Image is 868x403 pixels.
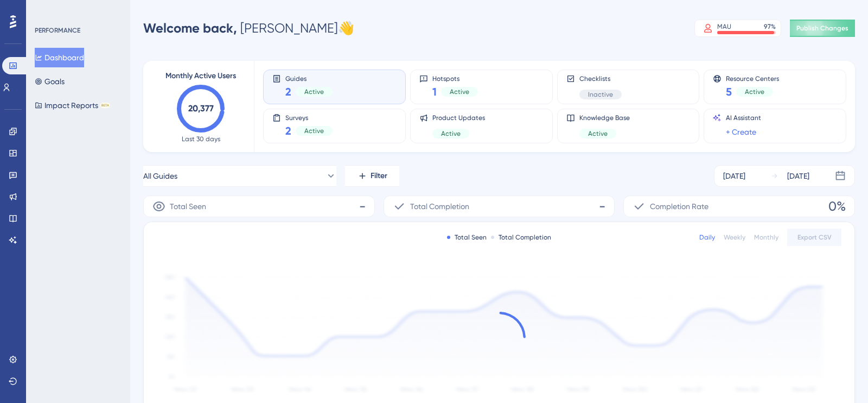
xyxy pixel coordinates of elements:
div: 97 % [764,22,776,31]
span: 2 [285,123,291,138]
span: Inactive [588,90,613,99]
span: Active [441,129,461,138]
span: Product Updates [432,114,485,122]
span: Active [304,87,324,96]
span: Knowledge Base [579,114,630,122]
span: Guides [285,74,333,82]
div: [PERSON_NAME] 👋 [143,20,354,37]
button: Dashboard [35,48,84,67]
span: 2 [285,84,291,99]
span: Resource Centers [726,74,779,82]
span: - [359,198,366,215]
div: BETA [100,103,110,108]
span: All Guides [143,169,177,182]
button: Impact ReportsBETA [35,96,110,115]
span: Active [304,127,324,135]
button: All Guides [143,165,336,187]
button: Export CSV [787,229,841,246]
span: Checklists [579,74,622,83]
div: Monthly [754,233,778,242]
div: [DATE] [723,169,745,182]
div: Total Seen [447,233,487,242]
span: Monthly Active Users [165,70,236,83]
div: Total Completion [491,233,551,242]
span: 1 [432,84,437,99]
span: Last 30 days [182,135,220,143]
button: Filter [345,165,399,187]
div: Daily [699,233,715,242]
span: Active [745,87,764,96]
span: Export CSV [797,233,832,242]
div: Weekly [724,233,745,242]
span: Total Completion [410,200,469,213]
button: Publish Changes [790,20,855,37]
span: Welcome back, [143,20,237,36]
span: Active [588,129,608,138]
span: Filter [371,169,387,182]
span: Hotspots [432,74,478,82]
span: 5 [726,84,732,99]
span: AI Assistant [726,114,761,122]
span: Surveys [285,114,333,121]
button: Goals [35,72,65,91]
span: Total Seen [170,200,206,213]
span: Active [450,87,469,96]
text: 20,377 [188,103,214,114]
div: PERFORMANCE [35,26,80,35]
span: - [599,198,605,215]
span: Publish Changes [796,24,848,33]
span: 0% [828,198,846,215]
a: + Create [726,125,756,138]
div: MAU [717,22,731,31]
span: Completion Rate [650,200,709,213]
div: [DATE] [787,169,809,182]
